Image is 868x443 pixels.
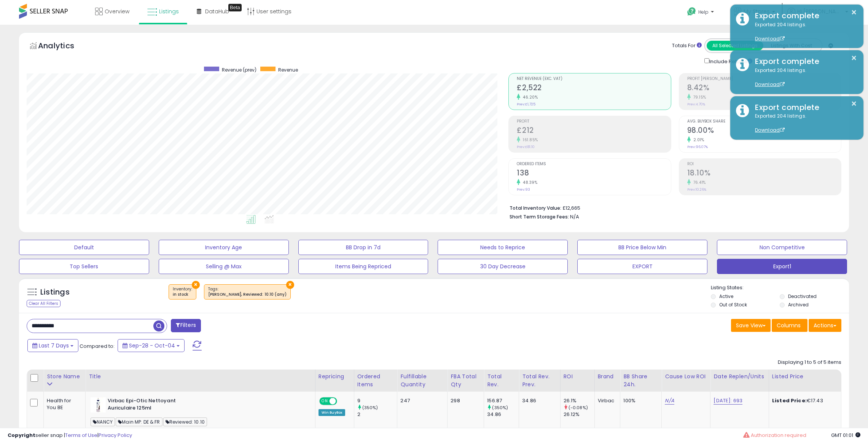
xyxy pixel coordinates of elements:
[108,397,200,413] b: Virbac Epi-Otic Nettoyant Auriculaire 125ml
[707,41,763,51] button: All Selected Listings
[517,120,671,124] span: Profit
[192,281,200,289] button: ×
[438,259,568,274] button: 30 Day Decrease
[772,319,807,332] button: Columns
[749,56,858,67] div: Export complete
[662,370,710,392] th: CSV column name: cust_attr_5_Cause Low ROI
[400,373,444,389] div: Fulfillable Quantity
[755,127,785,133] a: Download
[772,373,838,381] div: Listed Price
[749,102,858,113] div: Export complete
[681,1,721,25] a: Help
[129,342,175,349] span: Sep-28 - Oct-04
[89,373,312,381] div: Title
[598,373,617,381] div: Brand
[778,359,841,366] div: Displaying 1 to 5 of 5 items
[788,293,817,300] label: Deactivated
[522,373,557,389] div: Total Rev. Prev.
[623,397,656,404] div: 100%
[517,126,671,136] h2: £212
[39,342,69,349] span: Last 7 Days
[47,397,80,411] div: Health for You BE
[451,373,481,389] div: FBA Total Qty
[65,432,97,439] a: Terms of Use
[357,397,397,404] div: 9
[159,240,289,255] button: Inventory Age
[687,83,841,94] h2: 8.42%
[487,411,519,418] div: 34.86
[38,40,89,53] h5: Analytics
[492,405,508,411] small: (350%)
[522,397,554,404] div: 34.86
[772,397,835,404] div: €17.43
[320,398,330,405] span: ON
[205,8,229,15] span: DataHub
[222,67,256,73] span: Revenue (prev)
[691,137,704,143] small: 2.01%
[749,10,858,21] div: Export complete
[687,126,841,136] h2: 98.00%
[487,397,519,404] div: 156.87
[47,373,82,381] div: Store Name
[517,169,671,179] h2: 138
[687,169,841,179] h2: 18.10%
[719,301,747,308] label: Out of Stock
[687,162,841,166] span: ROI
[27,339,78,352] button: Last 7 Days
[510,205,561,211] b: Total Inventory Value:
[698,9,709,15] span: Help
[8,432,132,439] div: seller snap | |
[336,398,348,405] span: OFF
[319,373,351,381] div: Repricing
[298,240,428,255] button: BB Drop in 7d
[569,405,588,411] small: (-0.08%)
[714,373,766,381] div: Date Replen/Units
[362,405,378,411] small: (350%)
[711,284,849,292] p: Listing States:
[699,57,761,65] div: Include Returns
[570,213,579,220] span: N/A
[520,137,538,143] small: 161.85%
[577,259,707,274] button: EXPORT
[749,67,858,88] div: Exported 204 listings.
[517,83,671,94] h2: £2,522
[788,301,809,308] label: Archived
[665,373,707,381] div: Cause Low ROI
[687,187,706,192] small: Prev: 10.26%
[91,397,106,413] img: 31fq3otw9WL._SL40_.jpg
[714,397,742,405] a: [DATE]: 693
[27,300,61,307] div: Clear All Filters
[319,409,346,416] div: Win BuyBox
[510,203,836,212] li: £12,665
[357,373,394,389] div: Ordered Items
[577,240,707,255] button: BB Price Below Min
[159,259,289,274] button: Selling @ Max
[777,322,801,329] span: Columns
[772,397,807,404] b: Listed Price:
[687,120,841,124] span: Avg. Buybox Share
[91,418,115,426] span: NANCY
[163,418,207,426] span: Reviewed: 10.10
[691,94,706,100] small: 79.15%
[159,8,179,15] span: Listings
[687,145,708,149] small: Prev: 96.07%
[510,214,569,220] b: Short Term Storage Fees:
[851,99,857,108] button: ×
[208,292,287,297] div: [PERSON_NAME], Reviewed: 10.10 (any)
[672,42,702,49] div: Totals For
[687,77,841,81] span: Profit [PERSON_NAME]
[400,397,441,404] div: 247
[749,21,858,43] div: Exported 204 listings.
[517,77,671,81] span: Net Revenue (Exc. VAT)
[118,339,185,352] button: Sep-28 - Oct-04
[665,397,674,405] a: N/A
[99,432,132,439] a: Privacy Policy
[517,162,671,166] span: Ordered Items
[851,8,857,17] button: ×
[710,370,769,392] th: CSV column name: cust_attr_4_Date Replen/Units
[564,373,591,381] div: ROI
[717,240,847,255] button: Non Competitive
[80,343,115,350] span: Compared to:
[755,81,785,88] a: Download
[731,319,771,332] button: Save View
